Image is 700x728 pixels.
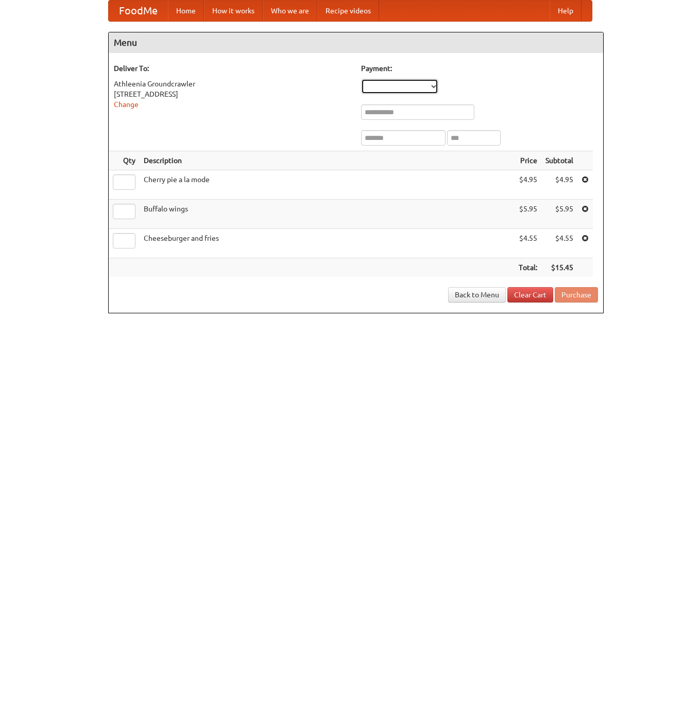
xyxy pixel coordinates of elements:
[515,258,541,277] th: Total:
[550,1,582,21] a: Help
[541,151,577,170] th: Subtotal
[263,1,317,21] a: Who we are
[555,287,598,303] button: Purchase
[140,151,515,170] th: Description
[109,1,168,21] a: FoodMe
[515,151,541,170] th: Price
[114,100,139,109] a: Change
[140,200,515,229] td: Buffalo wings
[114,89,351,99] div: [STREET_ADDRESS]
[515,200,541,229] td: $5.95
[361,63,598,74] h5: Payment:
[515,170,541,200] td: $4.95
[507,287,553,303] a: Clear Cart
[448,287,506,303] a: Back to Menu
[109,151,140,170] th: Qty
[541,170,577,200] td: $4.95
[204,1,263,21] a: How it works
[109,32,603,53] h4: Menu
[541,258,577,277] th: $15.45
[168,1,204,21] a: Home
[140,170,515,200] td: Cherry pie a la mode
[114,79,351,89] div: Athleenia Groundcrawler
[515,229,541,258] td: $4.55
[114,63,351,74] h5: Deliver To:
[541,229,577,258] td: $4.55
[317,1,379,21] a: Recipe videos
[140,229,515,258] td: Cheeseburger and fries
[541,200,577,229] td: $5.95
